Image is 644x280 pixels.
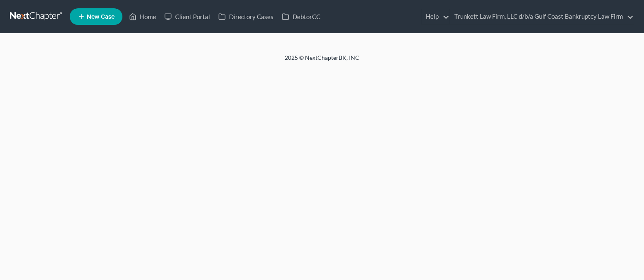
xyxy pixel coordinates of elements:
a: Help [422,9,449,24]
a: Trunkett Law Firm, LLC d/b/a Gulf Coast Bankruptcy Law Firm [450,9,634,24]
a: Client Portal [160,9,214,24]
new-legal-case-button: New Case [70,8,122,25]
div: 2025 © NextChapterBK, INC [85,54,559,69]
a: Directory Cases [214,9,278,24]
a: Home [125,9,160,24]
a: DebtorCC [278,9,324,24]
